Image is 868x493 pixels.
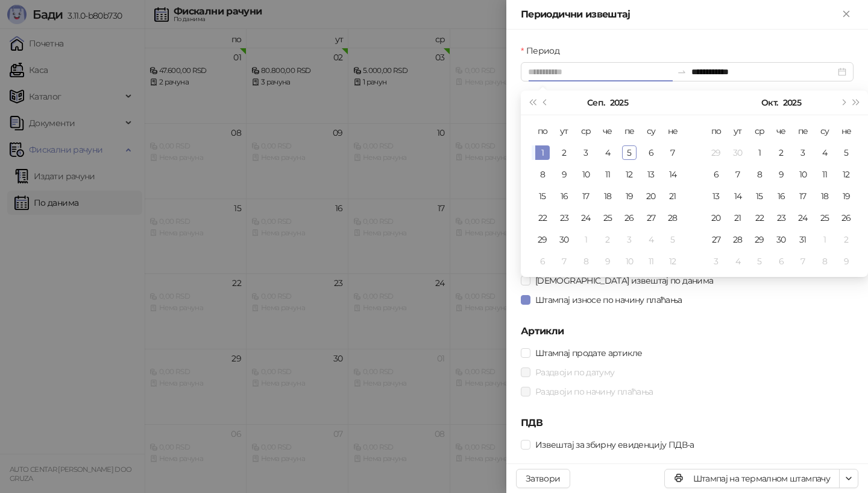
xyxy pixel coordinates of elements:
[665,167,680,182] div: 14
[814,185,835,207] td: 2025-10-18
[597,120,618,142] th: че
[727,229,749,250] td: 2025-10-28
[705,250,727,272] td: 2025-11-03
[731,254,745,269] div: 4
[792,142,814,164] td: 2025-10-03
[770,164,792,185] td: 2025-10-09
[731,167,745,182] div: 7
[835,120,857,142] th: не
[817,232,832,247] div: 1
[814,229,835,250] td: 2025-11-01
[727,142,749,164] td: 2025-09-30
[640,229,662,250] td: 2025-10-04
[600,167,615,182] div: 11
[749,229,770,250] td: 2025-10-29
[749,207,770,229] td: 2025-10-22
[644,189,658,203] div: 20
[618,207,640,229] td: 2025-09-26
[770,250,792,272] td: 2025-11-06
[709,232,723,247] div: 27
[709,211,723,225] div: 20
[749,250,770,272] td: 2025-11-05
[665,232,680,247] div: 5
[665,211,680,225] div: 28
[752,254,767,269] div: 5
[532,185,553,207] td: 2025-09-15
[749,164,770,185] td: 2025-10-08
[579,167,593,182] div: 10
[640,185,662,207] td: 2025-09-20
[662,164,684,185] td: 2025-09-14
[835,229,857,250] td: 2025-11-02
[752,211,767,225] div: 22
[553,185,575,207] td: 2025-09-16
[530,438,699,451] span: Извештај за збирну евиденцију ПДВ-а
[553,250,575,272] td: 2025-10-07
[814,120,835,142] th: су
[752,232,767,247] div: 29
[814,207,835,229] td: 2025-10-25
[597,250,618,272] td: 2025-10-09
[709,167,723,182] div: 6
[705,207,727,229] td: 2025-10-20
[839,254,854,269] div: 9
[665,145,680,160] div: 7
[618,142,640,164] td: 2025-09-05
[553,142,575,164] td: 2025-09-02
[528,65,672,78] input: Период
[622,167,637,182] div: 12
[575,164,597,185] td: 2025-09-10
[644,167,658,182] div: 13
[557,211,571,225] div: 23
[640,142,662,164] td: 2025-09-06
[677,67,687,77] span: to
[664,469,840,488] button: Штампај на термалном штампачу
[817,167,832,182] div: 11
[770,142,792,164] td: 2025-10-02
[752,189,767,203] div: 15
[752,145,767,160] div: 1
[796,145,810,160] div: 3
[532,120,553,142] th: по
[817,211,832,225] div: 25
[783,91,801,115] button: Изабери годину
[644,145,658,160] div: 6
[622,211,637,225] div: 26
[731,189,745,203] div: 14
[662,250,684,272] td: 2025-10-12
[792,250,814,272] td: 2025-11-07
[835,207,857,229] td: 2025-10-26
[662,185,684,207] td: 2025-09-21
[535,232,550,247] div: 29
[752,167,767,182] div: 8
[835,185,857,207] td: 2025-10-19
[705,185,727,207] td: 2025-10-13
[575,120,597,142] th: ср
[575,185,597,207] td: 2025-09-17
[622,145,637,160] div: 5
[532,142,553,164] td: 2025-09-01
[836,91,849,115] button: Следећи месец (PageDown)
[749,142,770,164] td: 2025-10-01
[600,189,615,203] div: 18
[761,91,778,115] button: Изабери месец
[727,164,749,185] td: 2025-10-07
[532,229,553,250] td: 2025-09-29
[644,232,658,247] div: 4
[530,366,619,379] span: Раздвоји по датуму
[770,229,792,250] td: 2025-10-30
[532,207,553,229] td: 2025-09-22
[618,120,640,142] th: пе
[662,229,684,250] td: 2025-10-05
[835,164,857,185] td: 2025-10-12
[665,189,680,203] div: 21
[727,207,749,229] td: 2025-10-21
[521,7,839,22] div: Периодични извештај
[579,145,593,160] div: 3
[662,120,684,142] th: не
[532,250,553,272] td: 2025-10-06
[597,164,618,185] td: 2025-09-11
[530,385,658,398] span: Раздвоји по начину плаћања
[579,189,593,203] div: 17
[553,207,575,229] td: 2025-09-23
